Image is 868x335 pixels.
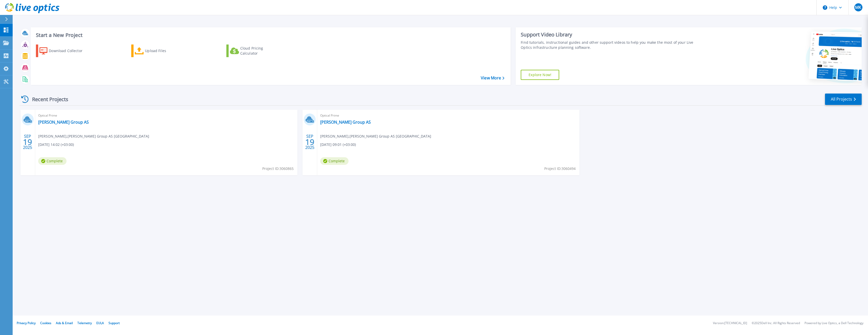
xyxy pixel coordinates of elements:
a: [PERSON_NAME] Group AS [38,120,89,125]
span: [PERSON_NAME] , [PERSON_NAME] Group AS [GEOGRAPHIC_DATA] [320,133,431,139]
div: SEP 2025 [23,133,32,151]
a: Download Collector [36,44,92,57]
div: Download Collector [49,46,89,56]
span: 19 [23,140,32,144]
span: Project ID: 3060494 [544,166,576,171]
a: Privacy Policy [17,321,36,325]
span: MK [855,5,861,9]
span: Optical Prime [320,113,576,118]
h3: Start a New Project [36,32,504,38]
a: Ads & Email [56,321,73,325]
a: Upload Files [131,44,188,57]
a: [PERSON_NAME] Group AS [320,120,371,125]
a: Cloud Pricing Calculator [226,44,283,57]
a: All Projects [825,94,862,105]
span: [DATE] 14:02 (+03:00) [38,142,74,147]
span: Project ID: 3060865 [262,166,294,171]
div: Cloud Pricing Calculator [240,46,281,56]
a: View More [481,76,504,80]
span: Complete [320,157,349,165]
span: Optical Prime [38,113,294,118]
div: SEP 2025 [305,133,315,151]
a: Cookies [40,321,51,325]
li: Powered by Live Optics, a Dell Technology [805,322,863,325]
div: Support Video Library [521,31,701,38]
li: © 2025 Dell Inc. All Rights Reserved [752,322,800,325]
span: [PERSON_NAME] , [PERSON_NAME] Group AS [GEOGRAPHIC_DATA] [38,133,149,139]
div: Find tutorials, instructional guides and other support videos to help you make the most of your L... [521,40,701,50]
div: Upload Files [145,46,185,56]
li: Version: [TECHNICAL_ID] [713,322,747,325]
a: Telemetry [77,321,92,325]
a: Explore Now! [521,70,559,80]
a: Support [108,321,120,325]
div: Recent Projects [19,93,75,105]
span: 19 [305,140,314,144]
span: [DATE] 09:01 (+03:00) [320,142,356,147]
span: Complete [38,157,67,165]
a: EULA [96,321,104,325]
